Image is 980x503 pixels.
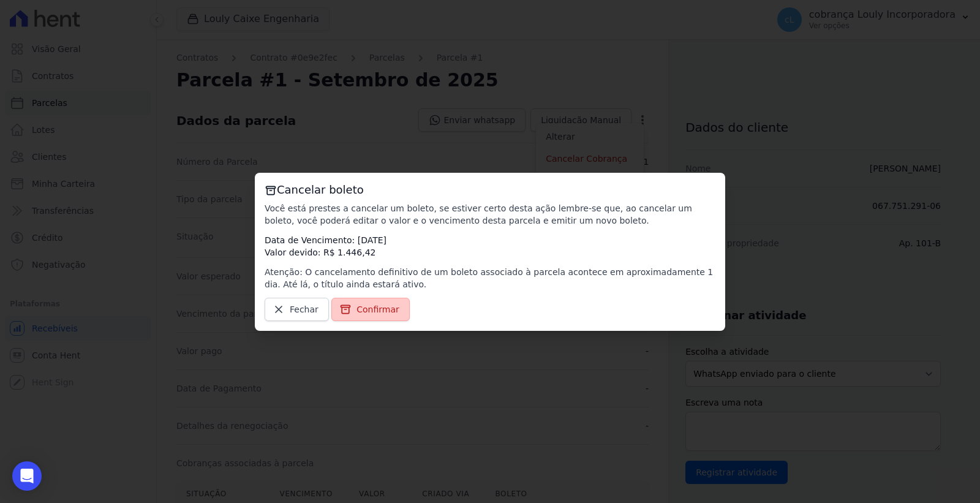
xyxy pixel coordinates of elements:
a: Confirmar [331,298,410,321]
p: Atenção: O cancelamento definitivo de um boleto associado à parcela acontece em aproximadamente 1... [265,266,715,290]
a: Fechar [265,298,329,321]
span: Fechar [290,303,318,316]
p: Data de Vencimento: [DATE] Valor devido: R$ 1.446,42 [265,234,715,259]
span: Confirmar [356,303,399,316]
h3: Cancelar boleto [265,183,715,197]
div: Open Intercom Messenger [12,461,42,491]
p: Você está prestes a cancelar um boleto, se estiver certo desta ação lembre-se que, ao cancelar um... [265,202,715,227]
